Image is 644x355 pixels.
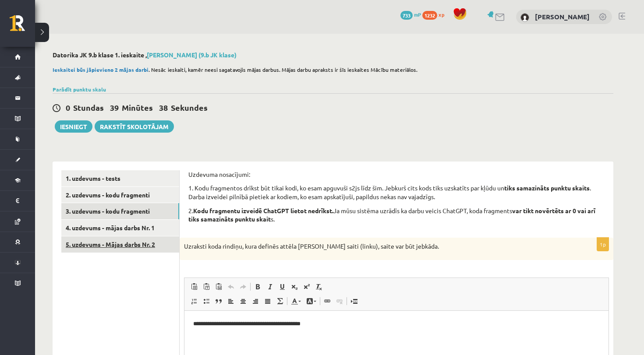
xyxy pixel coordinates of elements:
p: 1p [597,237,609,251]
a: [PERSON_NAME] (9.b JK klase) [147,51,237,59]
strong: var tikt novērtēts ar 0 vai arī tiks samazināts punktu skait [188,207,595,223]
a: Parādīt punktu skalu [53,86,106,93]
a: Superscript [301,281,313,292]
a: Rīgas 1. Tālmācības vidusskola [10,15,35,37]
p: 1. Kodu fragmentos drīkst būt tikai kodi, ko esam apguvuši s2js līdz šim. Jebkurš cits kods tiks ... [188,184,605,201]
strong: tiks samazināts punktu skaits [504,184,590,192]
p: Uzraksti koda rindiņu, kura definēs attēla [PERSON_NAME] saiti (linku), saite var būt jebkāda. [184,242,565,251]
a: Justify [262,295,274,307]
span: . Nesāc ieskaiti, kamēr neesi sagatavojis mājas darbus. Mājas darbu apraksts ir šīs ieskaites Māc... [149,66,418,73]
a: Align Right [249,295,262,307]
a: Math [274,295,286,307]
a: Background Colour [304,295,319,307]
a: 1. uzdevums - tests [61,170,179,186]
a: 4. uzdevums - mājas darbs Nr. 1 [61,220,179,236]
a: Block Quote [212,295,225,307]
span: 733 [400,11,413,20]
a: Insert Page Break for Printing [348,295,360,307]
span: 39 [110,102,119,112]
a: Align Left [225,295,237,307]
a: Insert/Remove Bulleted List [200,295,212,307]
span: 0 [66,102,70,112]
a: Unlink [333,295,346,307]
img: Valts Skujiņš [520,13,529,22]
a: Insert/Remove Numbered List [188,295,200,307]
h2: Datorika JK 9.b klase 1. ieskaite , [53,51,613,59]
a: Italic (⌘+I) [264,281,276,292]
a: 3. uzdevums - kodu fragmenti [61,203,179,219]
a: 2. uzdevums - kodu fragmenti [61,187,179,203]
a: 5. uzdevums - Mājas darbs Nr. 2 [61,236,179,253]
a: Undo (⌘+Z) [225,281,237,292]
a: Remove Format [313,281,325,292]
a: 733 mP [400,11,421,18]
a: Subscript [288,281,301,292]
a: Text Colour [288,295,304,307]
a: [PERSON_NAME] [535,12,590,21]
span: Stundas [73,102,104,112]
p: 2. Ja mūsu sistēma uzrādīs ka darbu veicis ChatGPT, koda fragments s. [188,207,605,224]
strong: Ieskaitei būs jāpievieno 2 mājas darbi [53,66,149,73]
span: Minūtes [122,102,153,112]
a: 1232 xp [422,11,449,18]
a: Paste from Word [212,281,225,292]
a: Paste (⌘+V) [188,281,200,292]
span: mP [414,11,421,18]
a: Bold (⌘+B) [251,281,264,292]
button: Iesniegt [55,120,92,133]
a: Link (⌘+K) [321,295,333,307]
span: 1232 [422,11,437,20]
a: Redo (⌘+Y) [237,281,249,292]
p: Uzdevuma nosacījumi: [188,170,605,179]
a: Rakstīt skolotājam [95,120,174,133]
a: Underline (⌘+U) [276,281,288,292]
a: Paste as plain text (⌘+⌥+⇧+V) [200,281,212,292]
span: 38 [159,102,168,112]
span: xp [439,11,444,18]
span: Sekundes [171,102,208,112]
strong: Kodu fragmentu izveidē ChatGPT lietot nedrīkst. [193,207,333,214]
a: Centre [237,295,249,307]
